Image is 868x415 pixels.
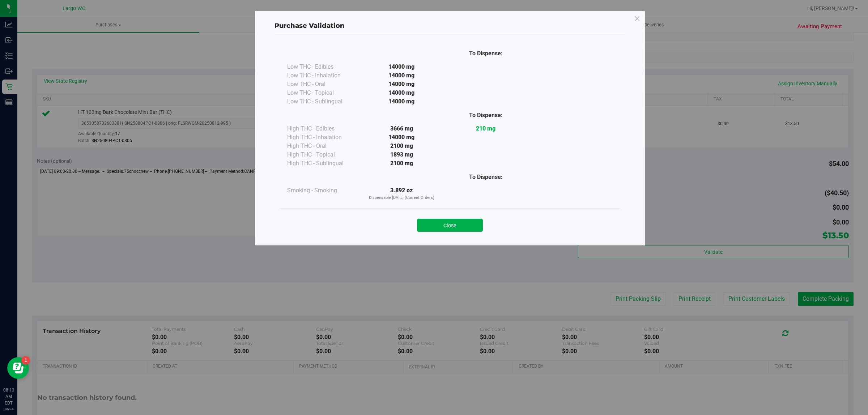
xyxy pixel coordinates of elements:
[287,97,359,106] div: Low THC - Sublingual
[359,142,444,150] div: 2100 mg
[287,186,359,195] div: Smoking - Smoking
[275,22,345,30] span: Purchase Validation
[287,80,359,89] div: Low THC - Oral
[287,142,359,150] div: High THC - Oral
[444,173,528,181] div: To Dispense:
[287,150,359,159] div: High THC - Topical
[444,111,528,120] div: To Dispense:
[359,150,444,159] div: 1893 mg
[287,159,359,168] div: High THC - Sublingual
[21,356,30,365] iframe: Resource center unread badge
[359,80,444,89] div: 14000 mg
[417,219,483,232] button: Close
[359,71,444,80] div: 14000 mg
[287,124,359,133] div: High THC - Edibles
[359,97,444,106] div: 14000 mg
[359,89,444,97] div: 14000 mg
[359,195,444,201] p: Dispensable [DATE] (Current Orders)
[359,133,444,142] div: 14000 mg
[287,71,359,80] div: Low THC - Inhalation
[359,63,444,71] div: 14000 mg
[287,63,359,71] div: Low THC - Edibles
[287,89,359,97] div: Low THC - Topical
[359,186,444,201] div: 3.892 oz
[476,125,495,132] strong: 210 mg
[287,133,359,142] div: High THC - Inhalation
[359,159,444,168] div: 2100 mg
[7,357,29,379] iframe: Resource center
[359,124,444,133] div: 3666 mg
[444,49,528,58] div: To Dispense:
